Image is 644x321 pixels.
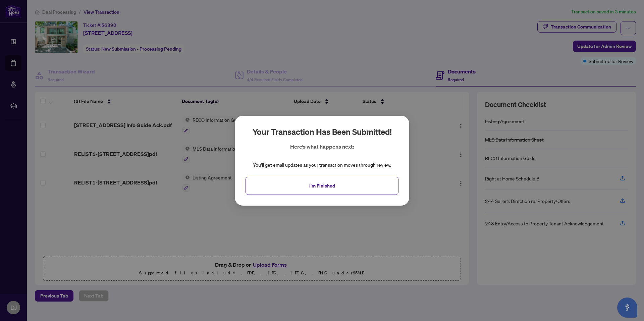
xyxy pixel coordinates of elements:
p: Here’s what happens next: [290,143,354,151]
div: You’ll get email updates as your transaction moves through review. [253,161,391,169]
span: I'm Finished [309,180,335,191]
button: Open asap [617,298,637,318]
h2: Your transaction has been submitted! [253,126,392,137]
button: I'm Finished [246,176,398,195]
